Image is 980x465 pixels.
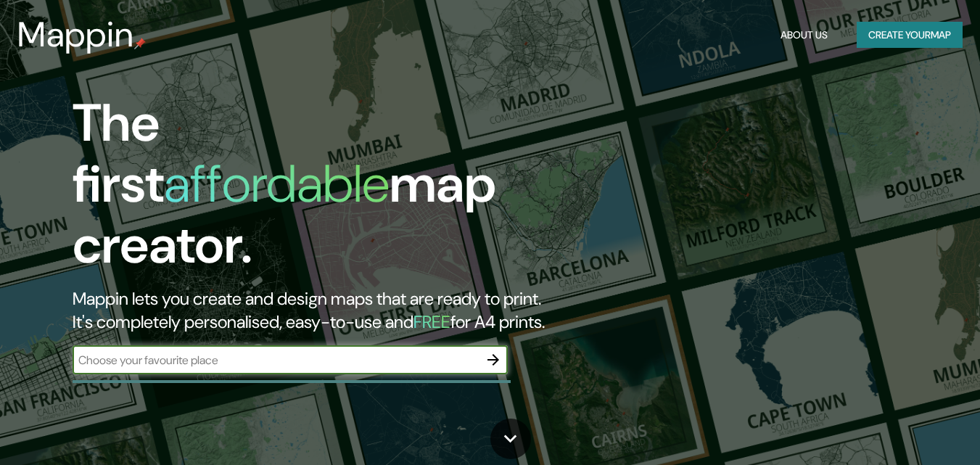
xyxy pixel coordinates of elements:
[134,38,146,49] img: mappin-pin
[775,22,833,49] button: About Us
[73,287,563,334] h2: Mappin lets you create and design maps that are ready to print. It's completely personalised, eas...
[17,15,134,55] h3: Mappin
[857,22,963,49] button: Create yourmap
[164,150,390,218] h1: affordable
[73,93,563,287] h1: The first map creator.
[413,310,450,333] h5: FREE
[73,352,479,369] input: Choose your favourite place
